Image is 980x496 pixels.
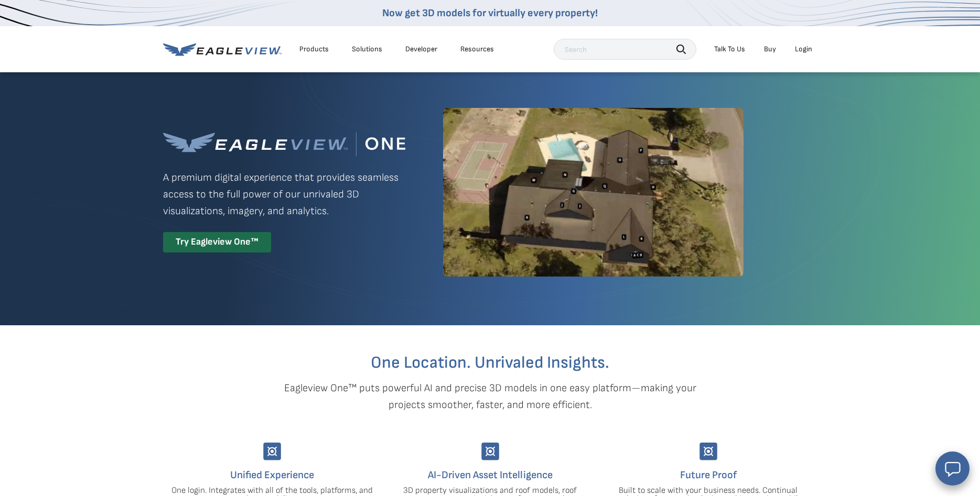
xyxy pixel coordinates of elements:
p: A premium digital experience that provides seamless access to the full power of our unrivaled 3D ... [163,169,405,219]
div: Products [299,45,329,54]
img: Eagleview One™ [163,132,405,157]
div: Solutions [352,45,382,54]
h2: One Location. Unrivaled Insights. [171,355,810,371]
h4: Unified Experience [171,467,373,483]
div: Login [795,45,812,54]
a: Developer [405,45,437,54]
a: Now get 3D models for virtually every property! [382,7,598,19]
input: Search [554,39,696,60]
div: Resources [460,45,494,54]
button: Open chat window [935,451,970,486]
h4: AI-Driven Asset Intelligence [389,467,591,483]
img: Group-9744.svg [263,443,281,460]
div: Talk To Us [714,45,745,54]
div: Try Eagleview One™ [163,232,271,252]
h4: Future Proof [607,467,810,483]
img: Group-9744.svg [481,443,499,460]
a: Buy [764,45,776,54]
img: Group-9744.svg [699,443,717,460]
p: Eagleview One™ puts powerful AI and precise 3D models in one easy platform—making your projects s... [266,380,715,413]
